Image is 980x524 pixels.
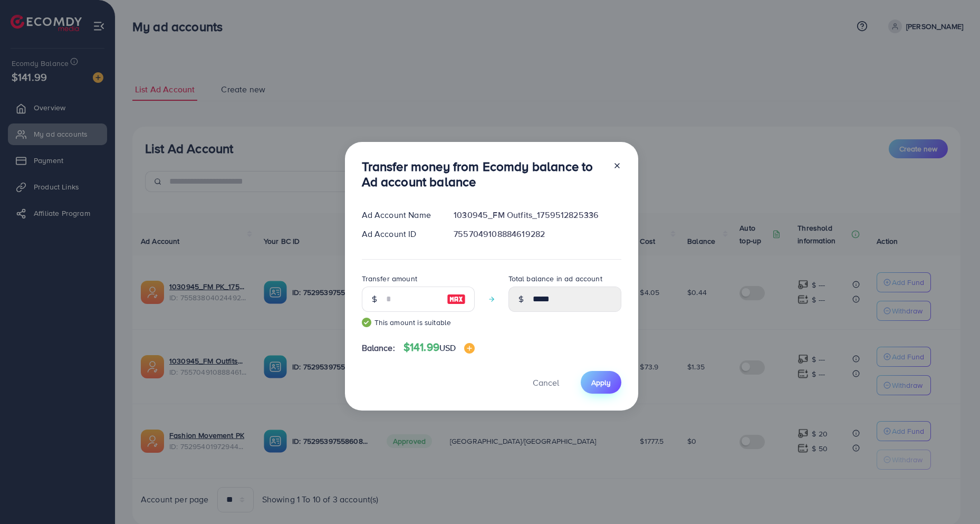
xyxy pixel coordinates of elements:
[362,273,417,284] label: Transfer amount
[445,209,629,221] div: 1030945_FM Outfits_1759512825336
[439,342,456,354] span: USD
[591,377,611,388] span: Apply
[353,209,446,221] div: Ad Account Name
[508,273,602,284] label: Total balance in ad account
[581,371,621,394] button: Apply
[533,377,559,388] span: Cancel
[362,159,604,189] h3: Transfer money from Ecomdy balance to Ad account balance
[362,342,395,354] span: Balance:
[353,228,446,240] div: Ad Account ID
[520,371,572,394] button: Cancel
[935,477,972,516] iframe: Chat
[447,293,466,306] img: image
[445,228,629,240] div: 7557049108884619282
[362,318,371,327] img: guide
[403,341,475,354] h4: $141.99
[464,343,475,354] img: image
[362,317,475,328] small: This amount is suitable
